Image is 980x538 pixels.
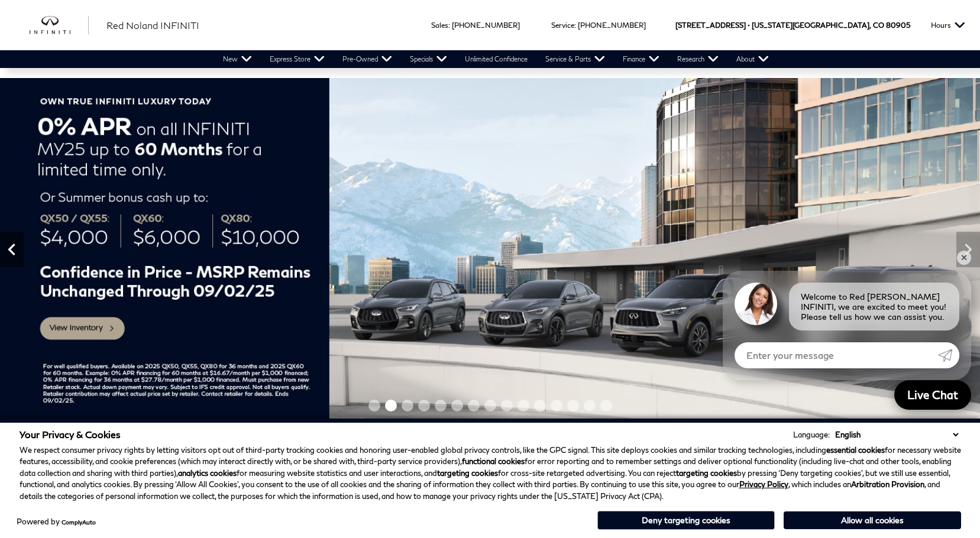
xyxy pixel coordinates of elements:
a: Submit [938,342,959,368]
img: Agent profile photo [735,283,777,325]
div: Language: [793,431,830,439]
strong: Arbitration Provision [851,479,924,489]
a: ComplyAuto [62,518,96,526]
span: Go to slide 4 [418,400,430,411]
a: Unlimited Confidence [456,50,536,68]
span: Go to slide 15 [600,400,612,411]
span: Live Chat [901,387,964,402]
strong: targeting cookies [676,468,737,478]
strong: essential cookies [826,445,885,455]
a: Research [668,50,727,68]
img: INFINITI [30,16,89,35]
span: Go to slide 8 [484,400,496,411]
span: Red Noland INFINITI [106,20,199,31]
a: About [727,50,778,68]
div: Welcome to Red [PERSON_NAME] INFINITI, we are excited to meet you! Please tell us how we can assi... [789,283,959,330]
span: Your Privacy & Cookies [20,429,121,440]
nav: Main Navigation [214,50,778,68]
span: Go to slide 12 [551,400,562,411]
span: Go to slide 11 [534,400,546,411]
a: Finance [614,50,668,68]
a: Live Chat [894,380,971,410]
a: infiniti [30,16,89,35]
a: [PHONE_NUMBER] [578,21,646,30]
span: Go to slide 5 [435,400,447,411]
a: [STREET_ADDRESS] • [US_STATE][GEOGRAPHIC_DATA], CO 80905 [675,21,910,30]
a: Service & Parts [536,50,614,68]
a: [PHONE_NUMBER] [452,21,520,30]
div: Next [956,232,980,267]
a: Pre-Owned [334,50,401,68]
strong: analytics cookies [178,468,237,478]
button: Deny targeting cookies [597,511,775,530]
span: Go to slide 3 [402,400,413,411]
a: Red Noland INFINITI [106,18,199,33]
span: Sales [431,21,448,30]
span: Go to slide 14 [584,400,596,411]
span: Go to slide 9 [501,400,513,411]
p: We respect consumer privacy rights by letting visitors opt out of third-party tracking cookies an... [20,445,961,503]
a: Specials [401,50,456,68]
span: Go to slide 13 [567,400,579,411]
strong: functional cookies [462,456,525,466]
a: Privacy Policy [739,479,788,489]
span: Service [551,21,574,30]
select: Language Select [832,429,961,440]
a: New [214,50,261,68]
div: Powered by [17,518,96,526]
a: Express Store [261,50,334,68]
span: Go to slide 7 [468,400,480,411]
span: Go to slide 10 [518,400,529,411]
button: Allow all cookies [784,511,961,529]
span: Go to slide 1 [368,400,380,411]
strong: targeting cookies [437,468,498,478]
span: : [448,21,450,30]
span: Go to slide 6 [451,400,463,411]
span: : [574,21,576,30]
span: Go to slide 2 [385,400,397,411]
input: Enter your message [735,342,938,368]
